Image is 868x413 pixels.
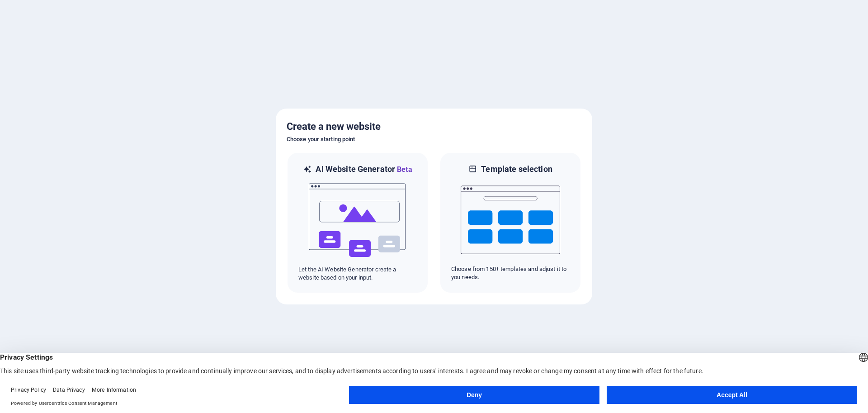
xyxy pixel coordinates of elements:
[439,152,581,294] div: Template selectionChoose from 150+ templates and adjust it to you needs.
[481,164,552,175] h6: Template selection
[287,119,581,134] h5: Create a new website
[287,152,429,294] div: AI Website GeneratorBetaaiLet the AI Website Generator create a website based on your input.
[451,265,570,281] p: Choose from 150+ templates and adjust it to you needs.
[308,175,407,266] img: ai
[287,134,581,145] h6: Choose your starting point
[298,266,417,282] p: Let the AI Website Generator create a website based on your input.
[316,164,412,175] h6: AI Website Generator
[395,165,412,174] span: Beta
